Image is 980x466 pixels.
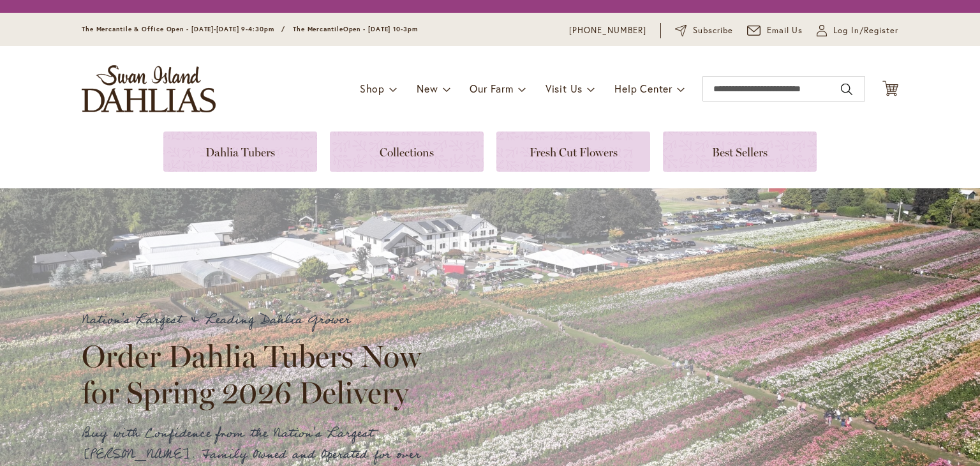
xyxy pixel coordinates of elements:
[833,24,898,37] span: Log In/Register
[614,82,672,95] span: Help Center
[82,310,433,331] p: Nation's Largest & Leading Dahlia Grower
[569,24,646,37] a: [PHONE_NUMBER]
[470,82,513,95] span: Our Farm
[417,82,438,95] span: New
[360,82,385,95] span: Shop
[546,82,583,95] span: Visit Us
[82,25,343,33] span: The Mercantile & Office Open - [DATE]-[DATE] 9-4:30pm / The Mercantile
[82,65,216,112] a: store logo
[675,24,733,37] a: Subscribe
[747,24,803,37] a: Email Us
[82,338,433,410] h2: Order Dahlia Tubers Now for Spring 2026 Delivery
[693,24,733,37] span: Subscribe
[841,79,852,100] button: Search
[817,24,898,37] a: Log In/Register
[767,24,803,37] span: Email Us
[343,25,418,33] span: Open - [DATE] 10-3pm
